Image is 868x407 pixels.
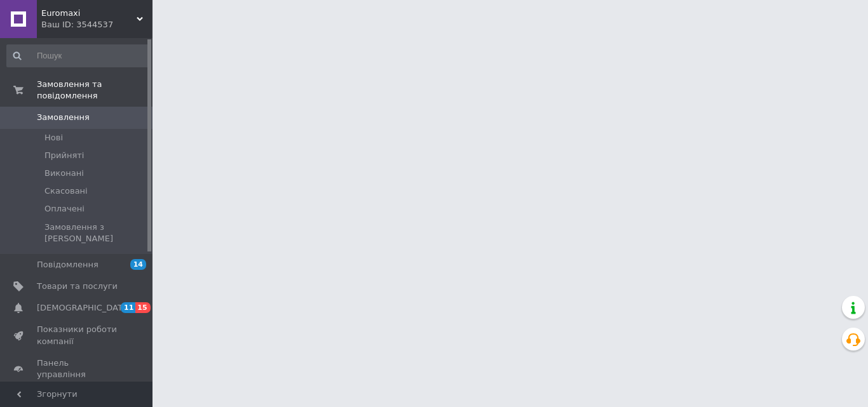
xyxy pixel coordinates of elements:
span: Прийняті [44,150,84,161]
span: [DEMOGRAPHIC_DATA] [37,302,131,314]
span: Euromaxi [41,8,137,19]
span: Оплачені [44,203,85,215]
span: Скасовані [44,185,88,197]
input: Пошук [6,44,150,67]
span: Замовлення [37,112,90,123]
span: Повідомлення [37,259,98,270]
span: Нові [44,132,63,143]
div: Ваш ID: 3544537 [41,19,153,30]
span: 11 [121,302,135,313]
span: Показники роботи компанії [37,324,118,347]
span: Замовлення та повідомлення [37,79,153,102]
span: Виконані [44,168,84,179]
span: Панель управління [37,357,118,380]
span: 15 [135,302,150,313]
span: Замовлення з [PERSON_NAME] [44,222,149,244]
span: 14 [130,259,146,270]
span: Товари та послуги [37,281,118,292]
